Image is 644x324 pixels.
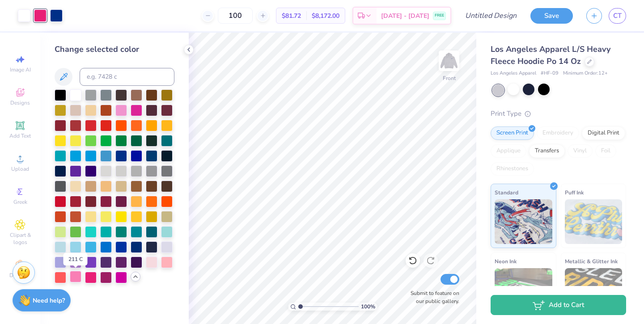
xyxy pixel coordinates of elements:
div: Front [443,74,456,82]
div: Vinyl [568,144,593,158]
img: Standard [495,199,552,244]
span: Decorate [9,272,31,279]
div: Embroidery [537,126,579,140]
button: Add to Cart [491,295,626,315]
span: # HF-09 [541,70,559,77]
span: Los Angeles Apparel L/S Heavy Fleece Hoodie Po 14 Oz [491,44,610,67]
span: FREE [435,13,444,19]
span: [DATE] - [DATE] [381,11,429,21]
img: Neon Ink [495,268,552,313]
a: CT [609,8,626,24]
span: Greek [13,198,27,206]
input: – – [218,8,253,24]
span: Standard [495,188,518,197]
span: Add Text [9,132,31,139]
input: Untitled Design [458,7,524,25]
span: Image AI [10,66,31,73]
img: Puff Ink [565,199,623,244]
strong: Need help? [33,296,65,305]
div: Change selected color [55,43,174,55]
label: Submit to feature on our public gallery. [406,289,459,305]
button: Save [530,8,573,24]
img: Metallic & Glitter Ink [565,268,623,313]
span: $81.72 [282,11,301,21]
span: Minimum Order: 12 + [563,70,608,77]
div: Digital Print [582,126,625,140]
span: Upload [11,165,29,173]
span: Los Angeles Apparel [491,70,536,77]
span: $8,172.00 [312,11,339,21]
div: Applique [491,144,526,158]
span: 100 % [361,303,375,311]
div: Screen Print [491,126,534,140]
img: Front [440,52,458,70]
div: Foil [595,144,616,158]
div: Transfers [529,144,565,158]
div: Print Type [491,109,626,119]
span: Neon Ink [495,257,517,266]
span: Designs [10,99,30,106]
span: Puff Ink [565,188,584,197]
span: Clipart & logos [4,231,36,246]
div: Rhinestones [491,162,534,176]
div: 211 C [64,253,88,265]
span: CT [613,11,622,21]
span: Metallic & Glitter Ink [565,257,618,266]
input: e.g. 7428 c [80,68,174,86]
